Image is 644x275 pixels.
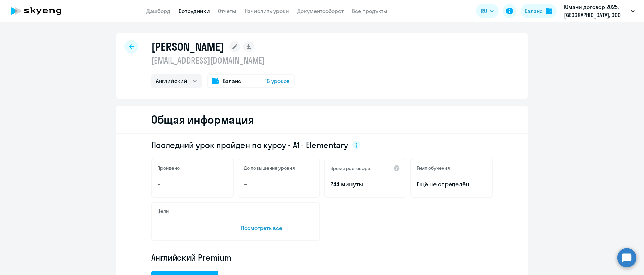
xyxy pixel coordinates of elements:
[297,8,344,14] a: Документооборот
[179,8,210,14] a: Сотрудники
[476,4,499,18] button: RU
[157,180,227,189] p: –
[521,4,557,18] button: Балансbalance
[417,165,450,171] h5: Темп обучения
[151,40,224,54] h1: [PERSON_NAME]
[151,252,231,263] span: Английский Premium
[330,165,370,171] h5: Время разговора
[561,3,638,19] button: Юмани договор 2025, [GEOGRAPHIC_DATA], ООО НКО
[546,8,552,14] img: balance
[151,55,295,66] p: [EMAIL_ADDRESS][DOMAIN_NAME]
[151,113,254,126] h2: Общая информация
[417,180,487,189] span: Ещё не определён
[245,8,289,14] a: Начислить уроки
[146,8,170,14] a: Дашборд
[352,8,387,14] a: Все продукты
[151,139,348,150] span: Последний урок пройден по курсу • A1 - Elementary
[157,165,180,171] h5: Пройдено
[265,77,290,85] span: 16 уроков
[244,165,295,171] h5: До повышения уровня
[481,7,487,15] span: RU
[218,8,236,14] a: Отчеты
[157,208,169,214] h5: Цели
[241,224,314,232] p: Посмотреть все
[564,3,628,19] p: Юмани договор 2025, [GEOGRAPHIC_DATA], ООО НКО
[330,180,400,189] p: 244 минуты
[525,7,543,15] div: Баланс
[244,180,314,189] p: –
[223,77,241,85] span: Баланс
